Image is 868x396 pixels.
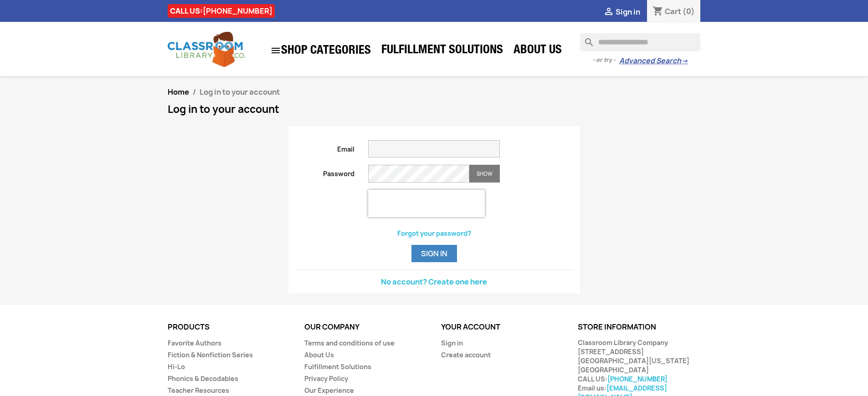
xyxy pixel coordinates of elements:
[289,165,362,178] label: Password
[381,277,487,287] a: No account? Create one here
[441,339,463,347] a: Sign in
[304,323,427,331] p: Our company
[203,6,272,16] a: [PHONE_NUMBER]
[168,104,701,115] h1: Log in to your account
[304,350,334,359] a: About Us
[619,56,688,66] a: Advanced Search→
[168,323,291,331] p: Products
[377,42,508,60] a: Fulfillment Solutions
[168,362,185,371] a: Hi-Lo
[304,386,354,395] a: Our Experience
[304,339,395,347] a: Terms and conditions of use
[607,375,668,383] a: [PHONE_NUMBER]
[397,229,471,238] a: Forgot your password?
[304,374,348,383] a: Privacy Policy
[368,165,469,183] input: Password input
[200,87,280,97] span: Log in to your account
[441,350,491,359] a: Create account
[616,7,640,17] span: Sign in
[289,140,362,154] label: Email
[368,190,485,217] iframe: reCAPTCHA
[270,45,281,56] i: 
[411,245,457,262] button: Sign in
[603,7,614,18] i: 
[580,33,700,51] input: Search
[652,6,663,17] i: shopping_cart
[469,165,500,183] button: Show
[304,362,371,371] a: Fulfillment Solutions
[441,322,500,332] a: Your account
[168,374,238,383] a: Phonics & Decodables
[681,56,688,66] span: →
[592,56,619,65] span: - or try -
[580,33,591,44] i: search
[665,6,681,16] span: Cart
[168,32,245,67] img: Classroom Library Company
[168,339,221,347] a: Favorite Authors
[266,41,375,61] a: SHOP CATEGORIES
[168,350,253,359] a: Fiction & Nonfiction Series
[168,386,229,395] a: Teacher Resources
[578,323,701,331] p: Store information
[683,6,695,16] span: (0)
[603,7,640,17] a:  Sign in
[168,4,275,18] div: CALL US:
[168,87,189,97] a: Home
[509,42,566,60] a: About Us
